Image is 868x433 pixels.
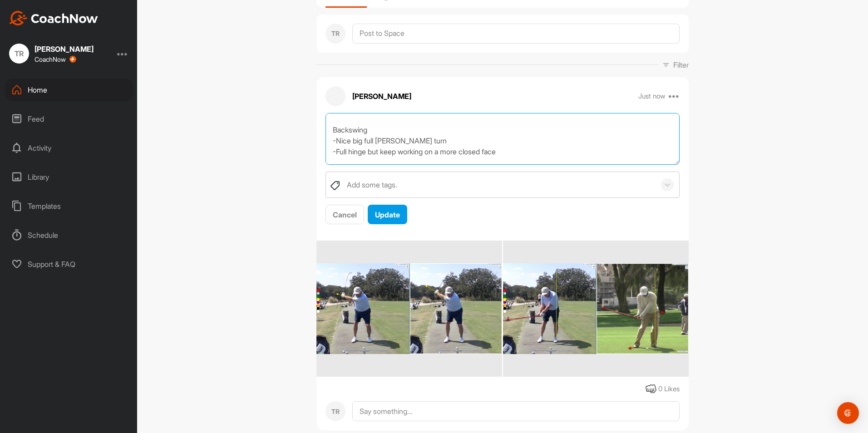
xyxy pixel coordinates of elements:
[352,91,411,102] p: [PERSON_NAME]
[837,402,859,424] div: Open Intercom Messenger
[347,179,397,190] div: Add some tags.
[325,113,680,165] textarea: Technical Full Swing- Irons Backswing -Nice big full [PERSON_NAME] turn -Full hinge but keep work...
[5,79,133,101] div: Home
[325,401,345,421] div: TR
[5,195,133,217] div: Templates
[375,210,400,219] span: Update
[9,44,29,64] div: TR
[368,205,407,224] button: Update
[5,224,133,246] div: Schedule
[35,56,76,63] div: CoachNow
[9,11,98,25] img: CoachNow
[658,384,680,394] div: 0 Likes
[35,45,94,53] div: [PERSON_NAME]
[325,24,345,44] div: TR
[333,210,357,219] span: Cancel
[325,205,364,224] button: Cancel
[316,263,502,354] img: media
[5,166,133,188] div: Library
[673,59,689,70] p: Filter
[503,263,689,354] img: media
[5,137,133,159] div: Activity
[638,92,666,101] p: Just now
[5,253,133,276] div: Support & FAQ
[5,108,133,130] div: Feed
